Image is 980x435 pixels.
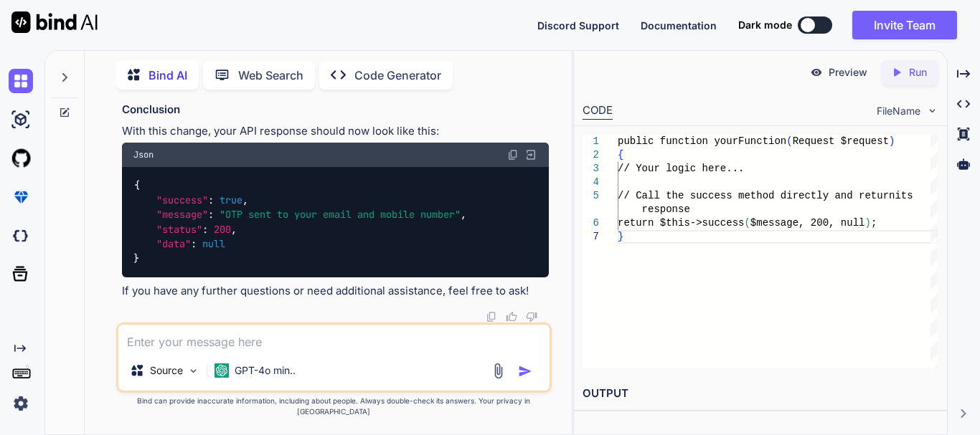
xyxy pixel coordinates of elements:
[537,19,619,32] span: Discord Support
[506,311,517,322] img: like
[583,176,599,189] div: 4
[750,217,865,229] span: $message, 200, null
[852,11,957,39] button: Invite Team
[220,193,242,206] span: true
[156,209,208,221] span: "message"
[235,363,296,378] p: GPT-4o min..
[738,18,792,32] span: Dark mode
[889,135,895,147] span: )
[202,237,225,250] span: null
[354,67,441,84] p: Code Generator
[583,148,599,162] div: 2
[583,230,599,244] div: 7
[865,217,871,229] span: )
[9,146,33,171] img: githubLight
[133,149,154,161] span: Json
[486,311,497,322] img: copy
[214,223,231,236] span: 200
[490,363,507,379] img: attachment
[537,18,619,33] button: Discord Support
[215,363,229,378] img: GPT-4o mini
[877,104,920,118] span: FileName
[150,363,183,378] p: Source
[238,67,303,84] p: Web Search
[149,67,187,84] p: Bind AI
[829,65,867,80] p: Preview
[583,135,599,148] div: 1
[895,190,913,201] span: its
[583,102,613,120] div: CODE
[871,217,877,229] span: ;
[191,237,197,250] span: :
[583,189,599,203] div: 5
[156,237,191,250] span: "data"
[583,162,599,176] div: 3
[618,135,786,147] span: public function yourFunction
[926,105,938,117] img: chevron down
[156,193,208,206] span: "success"
[909,65,927,80] p: Run
[208,193,214,206] span: :
[786,135,792,147] span: (
[122,123,549,140] p: With this change, your API response should now look like this:
[461,209,466,221] span: ,
[133,252,139,265] span: }
[208,209,214,221] span: :
[642,204,690,215] span: response
[11,11,98,33] img: Bind AI
[9,185,33,209] img: premium
[9,224,33,248] img: darkCloudIdeIcon
[9,391,33,416] img: settings
[9,69,33,93] img: chat
[231,223,237,236] span: ,
[526,311,537,322] img: dislike
[187,365,199,377] img: Pick Models
[507,149,519,161] img: copy
[641,18,717,33] button: Documentation
[220,209,461,221] span: "OTP sent to your email and mobile number"
[524,148,537,161] img: Open in Browser
[618,149,623,161] span: {
[618,190,895,201] span: // Call the success method directly and return
[156,223,202,236] span: "status"
[242,193,248,206] span: ,
[134,179,140,192] span: {
[744,217,750,229] span: (
[122,102,549,118] h3: Conclusion
[202,223,208,236] span: :
[574,377,947,411] h2: OUTPUT
[810,66,823,79] img: preview
[9,107,33,132] img: ai-studio
[122,283,549,300] p: If you have any further questions or need additional assistance, feel free to ask!
[116,396,552,417] p: Bind can provide inaccurate information, including about people. Always double-check its answers....
[518,364,532,378] img: icon
[583,216,599,230] div: 6
[641,19,717,32] span: Documentation
[618,217,744,229] span: return $this->success
[618,163,744,174] span: // Your logic here...
[793,135,889,147] span: Request $request
[618,231,623,242] span: }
